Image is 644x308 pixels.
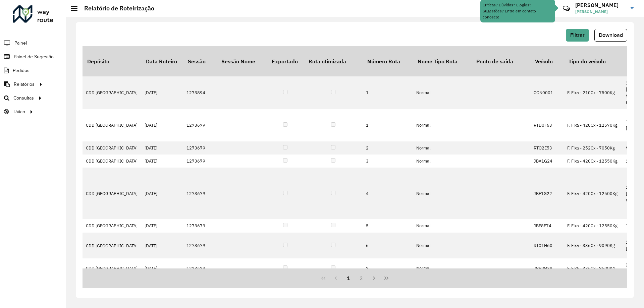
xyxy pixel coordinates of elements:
[564,155,623,168] td: F. Fixa - 420Cx - 12550Kg
[83,109,141,141] td: CDD [GEOGRAPHIC_DATA]
[141,109,183,141] td: [DATE]
[599,32,623,38] span: Download
[363,219,413,232] td: 5
[363,109,413,141] td: 1
[141,141,183,155] td: [DATE]
[141,46,183,76] th: Data Roteiro
[566,29,589,42] button: Filtrar
[13,95,34,102] span: Consultas
[363,233,413,259] td: 6
[530,258,564,278] td: JBP9H38
[564,109,623,141] td: F. Fixa - 420Cx - 12570Kg
[564,141,623,155] td: F. Fixa - 252Cx - 7050Kg
[355,272,368,285] button: 2
[183,168,217,219] td: 1273679
[304,46,363,76] th: Rota otimizada
[363,258,413,278] td: 7
[413,76,472,109] td: Normal
[83,141,141,155] td: CDD [GEOGRAPHIC_DATA]
[413,155,472,168] td: Normal
[564,233,623,259] td: F. Fixa - 336Cx - 9090Kg
[564,219,623,232] td: F. Fixa - 420Cx - 12550Kg
[363,141,413,155] td: 2
[83,219,141,232] td: CDD [GEOGRAPHIC_DATA]
[413,168,472,219] td: Normal
[413,219,472,232] td: Normal
[141,155,183,168] td: [DATE]
[530,46,564,76] th: Veículo
[564,46,623,76] th: Tipo do veículo
[141,76,183,109] td: [DATE]
[564,76,623,109] td: F. Fixa - 210Cx - 7500Kg
[183,109,217,141] td: 1273679
[217,46,267,76] th: Sessão Nome
[363,155,413,168] td: 3
[14,40,27,47] span: Painel
[413,233,472,259] td: Normal
[530,76,564,109] td: CON0001
[363,168,413,219] td: 4
[141,233,183,259] td: [DATE]
[183,155,217,168] td: 1273679
[380,272,393,285] button: Last Page
[183,219,217,232] td: 1273679
[368,272,380,285] button: Next Page
[570,32,585,38] span: Filtrar
[530,109,564,141] td: RTD0F63
[530,141,564,155] td: RTO2E53
[141,258,183,278] td: [DATE]
[559,1,574,16] a: Contato Rápido
[83,168,141,219] td: CDD [GEOGRAPHIC_DATA]
[342,272,355,285] button: 1
[141,168,183,219] td: [DATE]
[141,219,183,232] td: [DATE]
[594,29,627,42] button: Download
[530,233,564,259] td: RTX1H60
[183,141,217,155] td: 1273679
[575,9,626,15] span: [PERSON_NAME]
[575,2,626,8] h3: [PERSON_NAME]
[363,46,413,76] th: Número Rota
[530,168,564,219] td: JBE1G22
[413,109,472,141] td: Normal
[413,141,472,155] td: Normal
[530,219,564,232] td: JBF8E74
[564,258,623,278] td: F. Fixa - 336Cx - 8500Kg
[14,81,35,88] span: Relatórios
[363,76,413,109] td: 1
[267,46,304,76] th: Exportado
[183,76,217,109] td: 1273894
[413,258,472,278] td: Normal
[14,53,54,60] span: Painel de Sugestão
[530,155,564,168] td: JBA1G24
[413,46,472,76] th: Nome Tipo Rota
[83,46,141,76] th: Depósito
[183,233,217,259] td: 1273679
[564,168,623,219] td: F. Fixa - 420Cx - 12500Kg
[183,258,217,278] td: 1273679
[83,76,141,109] td: CDD [GEOGRAPHIC_DATA]
[472,46,530,76] th: Ponto de saída
[13,67,30,74] span: Pedidos
[183,46,217,76] th: Sessão
[83,258,141,278] td: CDD [GEOGRAPHIC_DATA]
[13,108,25,115] span: Tático
[77,5,154,12] h2: Relatório de Roteirização
[83,233,141,259] td: CDD [GEOGRAPHIC_DATA]
[83,155,141,168] td: CDD [GEOGRAPHIC_DATA]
